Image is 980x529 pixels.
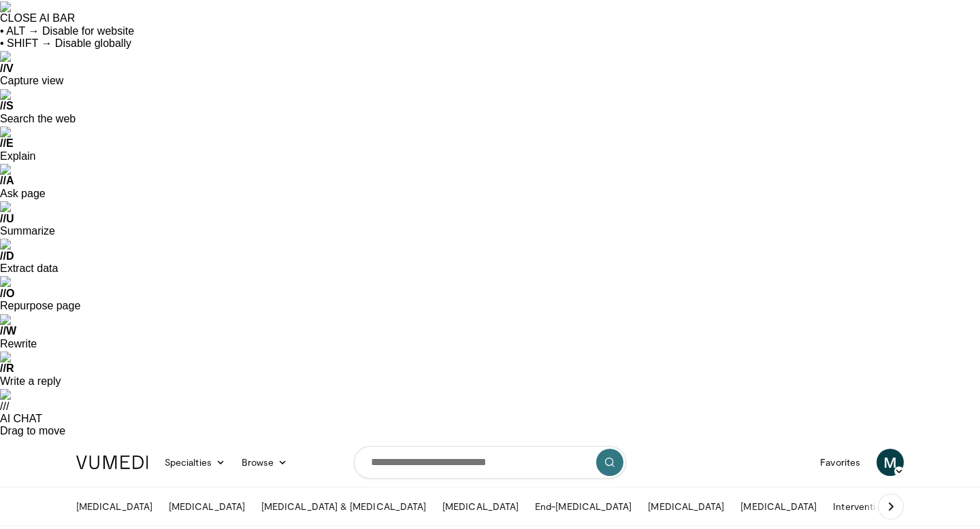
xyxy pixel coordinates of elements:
a: Browse [233,449,296,476]
a: [MEDICAL_DATA] [68,493,161,520]
a: End-[MEDICAL_DATA] [527,493,640,520]
a: Specialties [157,449,233,476]
img: VuMedi Logo [76,456,148,469]
a: M [877,449,904,476]
a: [MEDICAL_DATA] & [MEDICAL_DATA] [253,493,434,520]
a: Favorites [812,449,868,476]
a: Interventional Nephrology [825,493,954,520]
a: [MEDICAL_DATA] [161,493,253,520]
a: [MEDICAL_DATA] [640,493,732,520]
a: [MEDICAL_DATA] [732,493,825,520]
a: [MEDICAL_DATA] [434,493,527,520]
input: Search topics, interventions [354,446,626,479]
